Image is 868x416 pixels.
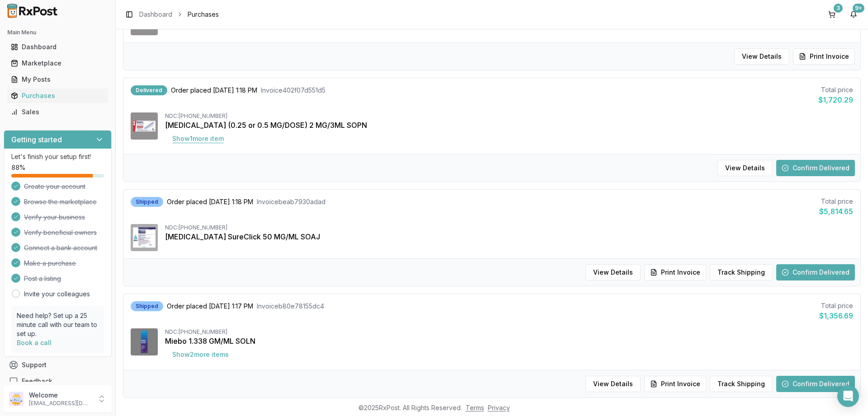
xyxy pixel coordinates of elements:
h2: Main Menu [7,29,108,36]
div: Shipped [131,197,163,207]
img: User avatar [9,392,24,406]
button: View Details [717,160,773,176]
div: $1,356.69 [819,310,853,321]
div: Shipped [131,301,163,311]
a: My Posts [7,71,108,88]
button: My Posts [4,72,112,87]
nav: breadcrumb [139,10,219,19]
button: View Details [585,376,641,392]
button: Track Shipping [710,376,773,392]
a: Terms [466,404,484,411]
span: Purchases [188,10,219,19]
span: Verify your business [24,213,85,222]
a: Privacy [488,404,510,411]
div: Open Intercom Messenger [837,385,859,407]
span: Create your account [24,182,85,191]
span: Order placed [DATE] 1:18 PM [167,197,253,206]
p: Need help? Set up a 25 minute call with our team to set up. [17,311,99,338]
div: [MEDICAL_DATA] SureClick 50 MG/ML SOAJ [165,231,853,242]
div: $5,814.65 [819,206,853,217]
div: $1,720.29 [818,94,853,105]
p: [EMAIL_ADDRESS][DOMAIN_NAME] [29,400,92,407]
button: Print Invoice [793,48,855,65]
a: Dashboard [7,39,108,55]
span: Feedback [22,377,52,386]
div: Purchases [11,91,104,100]
div: Delivered [131,85,167,95]
button: Print Invoice [644,264,706,280]
span: 88 % [11,163,25,172]
a: Dashboard [139,10,172,19]
button: 9+ [846,7,861,22]
span: Invoice b80e78155dc4 [257,302,324,311]
span: Browse the marketplace [24,197,97,206]
span: Post a listing [24,274,61,283]
div: Dashboard [11,42,104,51]
img: Ozempic (0.25 or 0.5 MG/DOSE) 2 MG/3ML SOPN [131,112,158,140]
button: Marketplace [4,56,112,70]
img: Enbrel SureClick 50 MG/ML SOAJ [131,224,158,251]
div: Marketplace [11,59,104,68]
span: Connect a bank account [24,243,97,252]
button: Support [4,357,112,373]
span: Order placed [DATE] 1:17 PM [167,302,253,311]
a: Invite your colleagues [24,290,90,299]
a: Purchases [7,88,108,104]
span: Verify beneficial owners [24,228,97,237]
button: View Details [734,48,789,65]
p: Let's finish your setup first! [11,152,104,161]
button: Confirm Delivered [776,160,855,176]
div: [MEDICAL_DATA] (0.25 or 0.5 MG/DOSE) 2 MG/3ML SOPN [165,120,853,131]
div: Total price [818,85,853,94]
a: Book a call [17,339,52,346]
button: Sales [4,105,112,119]
button: Confirm Delivered [776,376,855,392]
span: Invoice 402f07d551d5 [261,86,325,95]
div: Sales [11,108,104,117]
span: Make a purchase [24,259,76,268]
div: NDC: [PHONE_NUMBER] [165,112,853,120]
div: 3 [834,4,843,13]
img: Miebo 1.338 GM/ML SOLN [131,328,158,355]
div: NDC: [PHONE_NUMBER] [165,224,853,231]
button: Show1more item [165,131,231,147]
a: Marketplace [7,55,108,71]
div: 9+ [853,4,864,13]
span: Order placed [DATE] 1:18 PM [171,86,257,95]
button: Confirm Delivered [776,264,855,280]
button: Purchases [4,89,112,103]
h3: Getting started [11,134,62,145]
span: Invoice beab7930adad [257,197,325,206]
div: Miebo 1.338 GM/ML SOLN [165,336,853,346]
button: 3 [825,7,839,22]
div: Total price [819,301,853,310]
div: NDC: [PHONE_NUMBER] [165,328,853,336]
p: Welcome [29,391,92,400]
button: Print Invoice [644,376,706,392]
button: Feedback [4,373,112,389]
div: My Posts [11,75,104,84]
button: Show2more items [165,346,236,363]
button: View Details [585,264,641,280]
div: Total price [819,197,853,206]
a: Sales [7,104,108,120]
img: RxPost Logo [4,4,61,18]
button: Track Shipping [710,264,773,280]
button: Dashboard [4,40,112,54]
